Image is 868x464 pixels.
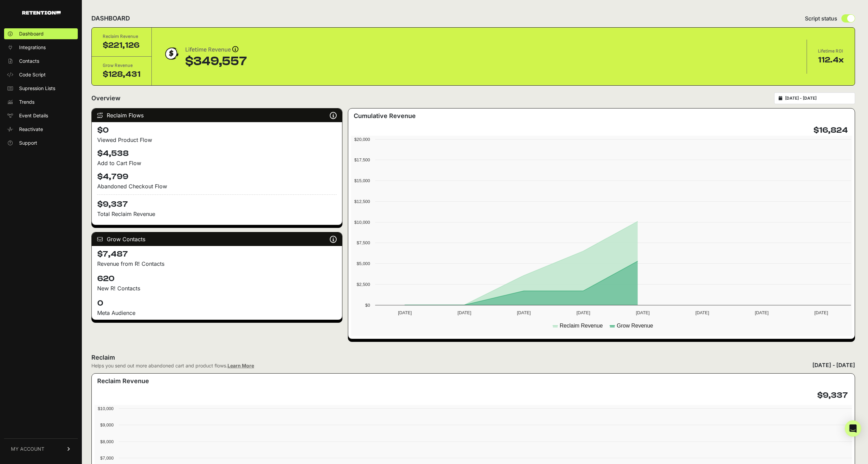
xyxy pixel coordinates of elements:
[103,33,141,40] div: Reclaim Revenue
[357,240,370,245] text: $7,500
[354,178,370,183] text: $15,000
[354,199,370,204] text: $12,500
[11,446,44,452] span: MY ACCOUNT
[818,55,844,66] div: 112.4x
[398,310,412,315] text: [DATE]
[97,298,337,309] h4: 0
[517,310,530,315] text: [DATE]
[22,11,61,15] img: Retention.com
[97,194,337,210] h4: $9,337
[227,363,254,368] a: Learn More
[97,148,337,159] h4: $4,538
[185,45,247,55] div: Lifetime Revenue
[4,42,78,53] a: Integrations
[91,353,254,362] h2: Reclaim
[92,232,342,246] div: Grow Contacts
[813,125,848,136] h4: $16,824
[354,137,370,142] text: $20,000
[100,455,114,461] text: $7,000
[845,420,861,437] div: Open Intercom Messenger
[805,14,837,23] span: Script status
[19,71,46,78] span: Code Script
[457,310,471,315] text: [DATE]
[4,56,78,67] a: Contacts
[185,55,247,68] div: $349,557
[4,83,78,94] a: Supression Lists
[354,220,370,225] text: $10,000
[103,69,141,80] div: $128,431
[4,438,78,459] a: MY ACCOUNT
[818,48,844,55] div: Lifetime ROI
[97,273,337,284] h4: 620
[560,323,603,329] text: Reclaim Revenue
[19,99,34,105] span: Trends
[19,58,39,64] span: Contacts
[100,439,114,444] text: $8,000
[19,126,43,133] span: Reactivate
[97,182,337,190] div: Abandoned Checkout Flow
[91,14,130,23] h2: DASHBOARD
[91,362,254,369] div: Helps you send out more abandoned cart and product flows.
[97,136,337,144] div: Viewed Product Flow
[4,110,78,121] a: Event Details
[817,390,848,401] h4: $9,337
[97,309,337,317] div: Meta Audience
[4,69,78,80] a: Code Script
[357,261,370,266] text: $5,000
[354,157,370,162] text: $17,500
[354,111,416,121] h3: Cumulative Revenue
[163,45,180,62] img: dollar-coin-05c43ed7efb7bc0c12610022525b4bbbb207c7efeef5aecc26f025e68dcafac9.png
[97,125,337,136] h4: $0
[814,310,828,315] text: [DATE]
[97,171,337,182] h4: $4,799
[812,361,855,369] div: [DATE] - [DATE]
[97,260,337,268] p: Revenue from R! Contacts
[91,93,120,103] h2: Overview
[357,282,370,287] text: $2,500
[19,85,55,92] span: Supression Lists
[103,62,141,69] div: Grow Revenue
[97,249,337,260] h4: $7,487
[19,30,44,37] span: Dashboard
[4,28,78,39] a: Dashboard
[576,310,590,315] text: [DATE]
[365,303,370,308] text: $0
[636,310,649,315] text: [DATE]
[755,310,768,315] text: [DATE]
[19,44,46,51] span: Integrations
[617,323,653,329] text: Grow Revenue
[695,310,709,315] text: [DATE]
[19,140,37,146] span: Support
[97,376,149,386] h3: Reclaim Revenue
[97,159,337,167] div: Add to Cart Flow
[4,97,78,107] a: Trends
[4,137,78,148] a: Support
[19,112,48,119] span: Event Details
[98,406,114,411] text: $10,000
[100,422,114,427] text: $9,000
[97,284,337,292] p: New R! Contacts
[97,210,337,218] p: Total Reclaim Revenue
[4,124,78,135] a: Reactivate
[92,108,342,122] div: Reclaim Flows
[103,40,141,51] div: $221,126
